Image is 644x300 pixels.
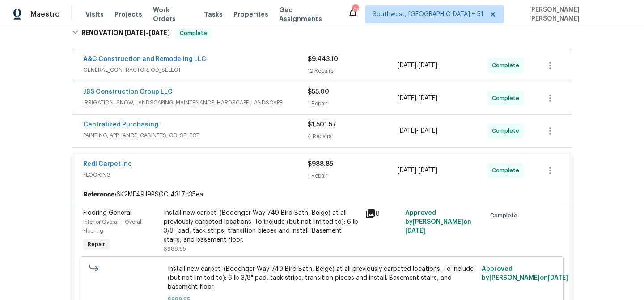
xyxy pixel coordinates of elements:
div: 12 Repairs [308,66,398,75]
div: 710 [352,5,358,14]
div: RENOVATION [DATE]-[DATE]Complete [69,19,575,48]
span: [DATE] [548,275,568,281]
span: $9,443.10 [308,56,338,62]
span: IRRIGATION, SNOW, LANDSCAPING_MAINTENANCE, HARDSCAPE_LANDSCAPE [83,98,308,107]
b: Reference: [83,190,116,199]
span: FLOORING [83,170,308,179]
span: Work Orders [153,5,193,23]
span: Maestro [30,10,60,19]
span: Visits [85,10,104,19]
span: Complete [492,166,523,175]
span: Interior Overall - Overall Flooring [83,219,143,234]
span: $988.85 [164,246,186,252]
span: $988.85 [308,161,333,167]
div: 4 Repairs [308,132,398,141]
span: $55.00 [308,89,329,95]
div: 6K2MF49J9PSGC-4317c35ea [72,187,572,203]
span: [DATE] [419,95,437,101]
span: Repair [84,240,109,249]
span: [PERSON_NAME] [PERSON_NAME] [525,5,631,23]
span: [DATE] [398,95,416,101]
h6: RENOVATION [81,28,170,39]
span: [DATE] [419,62,437,69]
span: Properties [233,10,268,19]
span: [DATE] [148,30,170,36]
span: Complete [492,94,523,103]
span: - [124,30,170,36]
span: [DATE] [419,128,437,134]
span: Install new carpet. (Bodenger Way 749 Bird Bath, Beige) at all previously carpeted locations. To ... [168,265,477,291]
a: A&C Construction and Remodeling LLC [83,56,206,62]
span: [DATE] [419,167,437,174]
div: 8 [365,209,400,219]
span: Projects [114,10,142,19]
span: [DATE] [398,62,416,69]
span: GENERAL_CONTRACTOR, OD_SELECT [83,65,308,74]
span: Flooring General [83,210,131,216]
span: Approved by [PERSON_NAME] on [405,210,471,234]
span: - [398,166,437,175]
span: [DATE] [398,128,416,134]
span: $1,501.57 [308,122,336,128]
a: Redi Carpet Inc [83,161,132,167]
span: Complete [490,211,521,220]
span: [DATE] [124,30,146,36]
span: - [398,126,437,135]
div: 1 Repair [308,99,398,108]
span: PAINTING, APPLIANCE, CABINETS, OD_SELECT [83,131,308,140]
div: 1 Repair [308,171,398,180]
span: [DATE] [398,167,416,174]
span: - [398,61,437,70]
span: Approved by [PERSON_NAME] on [482,266,568,281]
a: JBS Construction Group LLC [83,89,173,95]
span: Tasks [204,11,223,17]
span: Geo Assignments [279,5,337,23]
span: Complete [492,61,523,70]
span: [DATE] [405,228,425,234]
span: Southwest, [GEOGRAPHIC_DATA] + 51 [373,10,483,19]
span: - [398,94,437,103]
a: Centralized Purchasing [83,122,158,128]
div: Install new carpet. (Bodenger Way 749 Bird Bath, Beige) at all previously carpeted locations. To ... [164,209,360,244]
span: Complete [176,29,211,38]
span: Complete [492,126,523,135]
